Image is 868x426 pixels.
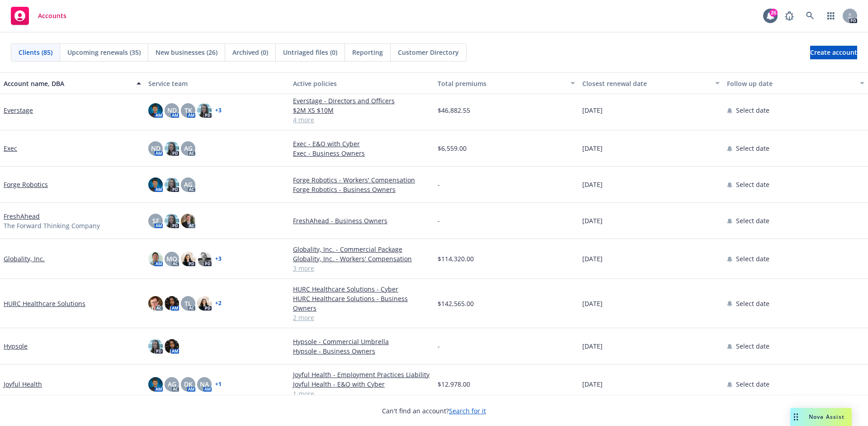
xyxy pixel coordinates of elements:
span: Untriaged files (0) [283,48,337,57]
img: photo [165,296,179,311]
img: photo [197,296,212,311]
span: $142,565.00 [438,299,474,308]
button: Nova Assist [790,408,852,426]
a: + 2 [215,301,222,306]
a: HURC Healthcare Solutions - Cyber [293,284,430,294]
a: Everstage [4,105,33,115]
span: [DATE] [582,144,603,153]
img: photo [181,214,195,228]
a: Joyful Health - Employment Practices Liability [293,370,430,379]
a: + 3 [215,108,222,113]
a: Exec [4,144,17,153]
div: Follow up date [727,79,854,88]
img: photo [148,377,163,392]
span: ND [151,144,160,153]
div: Drag to move [790,408,802,426]
span: AG [168,379,176,389]
span: Select date [736,105,769,115]
span: Select date [736,254,769,263]
span: [DATE] [582,379,603,389]
img: photo [181,252,195,266]
span: Create account [810,44,857,61]
span: The Forward Thinking Company [4,221,100,230]
span: Nova Assist [809,413,844,421]
span: [DATE] [582,180,603,189]
span: DK [184,379,193,389]
span: - [438,216,440,225]
div: Account name, DBA [4,79,131,88]
span: [DATE] [582,341,603,351]
a: Hypsole - Business Owners [293,346,430,356]
button: Follow up date [723,72,868,94]
span: AG [184,180,193,189]
span: AG [184,144,193,153]
a: HURC Healthcare Solutions [4,299,85,308]
a: Exec - E&O with Cyber [293,139,430,148]
a: Accounts [7,3,70,29]
button: Total premiums [434,72,579,94]
a: Forge Robotics [4,180,48,189]
a: Hypsole [4,341,28,351]
a: Globality, Inc. - Workers' Compensation [293,254,430,263]
span: Select date [736,216,769,225]
button: Closest renewal date [579,72,723,94]
a: Joyful Health [4,379,42,389]
span: [DATE] [582,105,603,115]
img: photo [165,177,179,192]
span: [DATE] [582,299,603,308]
span: NA [200,379,209,389]
span: Can't find an account? [382,406,486,416]
a: $2M XS $10M [293,105,430,115]
img: photo [197,252,212,266]
a: 1 more [293,389,430,398]
span: Accounts [38,12,66,19]
span: [DATE] [582,216,603,225]
div: Active policies [293,79,430,88]
span: - [438,341,440,351]
span: Select date [736,299,769,308]
span: $46,882.55 [438,105,470,115]
a: Forge Robotics - Business Owners [293,185,430,194]
img: photo [165,214,179,228]
img: photo [148,296,163,311]
div: 26 [769,9,778,17]
span: Customer Directory [398,48,459,57]
img: photo [148,177,163,192]
a: Joyful Health - E&O with Cyber [293,379,430,389]
a: Forge Robotics - Workers' Compensation [293,175,430,185]
a: Hypsole - Commercial Umbrella [293,337,430,346]
a: Search [801,7,819,25]
span: $114,320.00 [438,254,474,263]
span: Select date [736,379,769,389]
img: photo [148,103,163,118]
img: photo [148,339,163,354]
span: TK [184,105,192,115]
button: Service team [145,72,289,94]
span: [DATE] [582,254,603,263]
span: Archived (0) [232,48,268,57]
img: photo [197,103,212,118]
a: Create account [810,46,857,59]
a: Report a Bug [780,7,798,25]
span: $12,978.00 [438,379,470,389]
a: Globality, Inc. - Commercial Package [293,244,430,254]
img: photo [165,339,179,354]
span: Upcoming renewals (35) [67,48,141,57]
a: FreshAhead [4,211,40,221]
span: New businesses (26) [156,48,217,57]
a: Switch app [822,7,840,25]
div: Closest renewal date [582,79,710,88]
span: Select date [736,144,769,153]
a: Globality, Inc. [4,254,45,263]
div: Total premiums [438,79,565,88]
span: MQ [166,254,177,263]
a: 3 more [293,263,430,273]
a: 2 more [293,313,430,322]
